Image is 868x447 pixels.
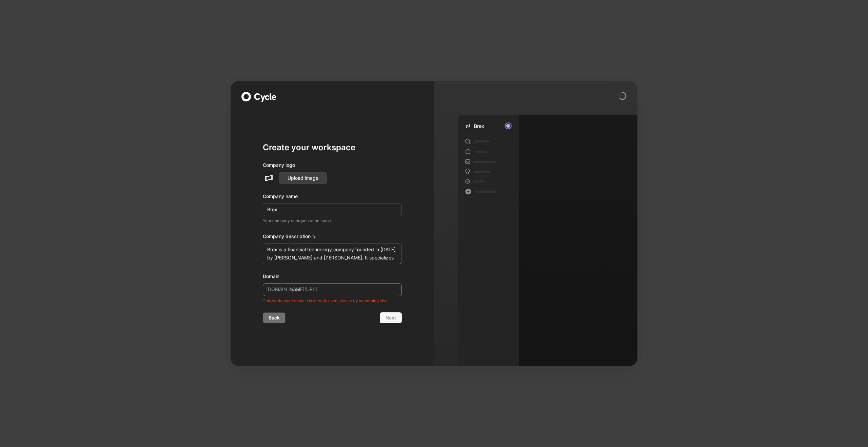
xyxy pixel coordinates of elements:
[263,232,402,243] div: Company description
[263,297,402,304] div: This workspace domain is already used, please try something else.
[263,172,275,184] img: brex.com
[266,285,317,293] span: [DOMAIN_NAME][URL]
[465,123,471,130] img: brex.com
[269,314,280,322] span: Back
[263,203,402,216] input: Example
[263,161,402,172] div: Company logo
[263,192,402,200] div: Company name
[279,172,327,184] button: Upload image
[474,122,484,130] div: Brex
[263,217,402,224] p: Your company or organization name
[263,312,285,323] button: Back
[506,123,511,129] img: avatar
[288,174,318,182] span: Upload image
[263,272,402,280] div: Domain
[263,142,402,153] h1: Create your workspace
